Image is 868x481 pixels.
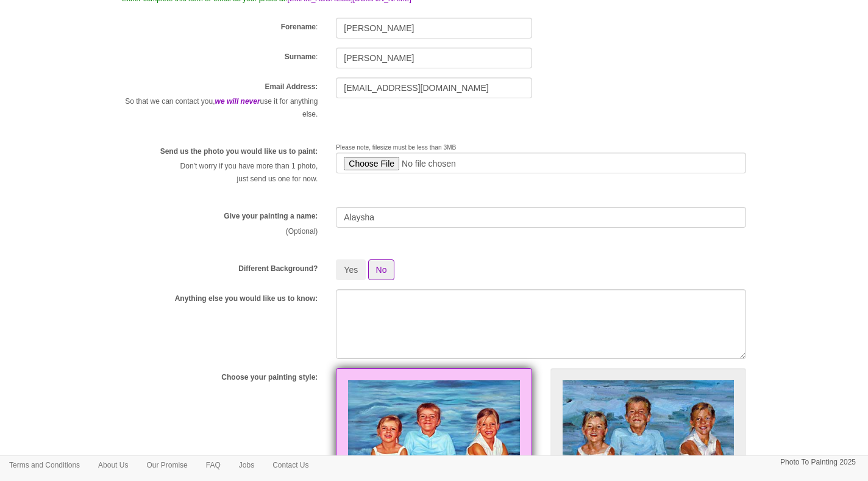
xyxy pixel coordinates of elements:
[122,160,318,186] p: Don't worry if you have more than 1 photo, just send us one for now.
[336,144,456,151] span: Please note, filesize must be less than 3MB
[160,146,318,157] label: Send us the photo you would like us to paint:
[215,97,260,106] em: we will never
[285,52,316,62] label: Surname
[224,211,318,222] label: Give your painting a name:
[113,48,327,65] div: :
[230,456,263,474] a: Jobs
[265,82,318,92] label: Email Address:
[113,18,327,35] div: :
[368,259,395,280] button: No
[175,294,318,304] label: Anything else you would like us to know:
[780,456,856,469] p: Photo To Painting 2025
[336,259,366,280] button: Yes
[221,372,318,383] label: Choose your painting style:
[238,264,318,274] label: Different Background?
[122,225,318,238] p: (Optional)
[281,22,316,32] label: Forename
[263,456,318,474] a: Contact Us
[122,95,318,121] p: So that we can contact you, use it for anything else.
[197,456,230,474] a: FAQ
[89,456,137,474] a: About Us
[137,456,196,474] a: Our Promise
